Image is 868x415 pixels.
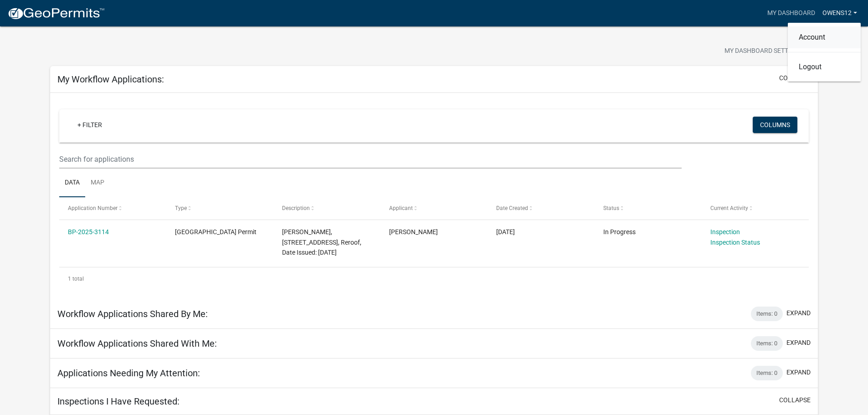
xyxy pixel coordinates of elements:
[717,42,823,60] button: My Dashboard Settingssettings
[496,228,515,236] span: 04/29/2025
[751,336,783,351] div: Items: 0
[57,74,164,85] h5: My Workflow Applications:
[786,368,811,377] button: expand
[753,117,797,133] button: Columns
[724,46,803,57] span: My Dashboard Settings
[389,205,413,211] span: Applicant
[59,267,809,290] div: 1 total
[282,228,361,256] span: JAMES OWENS, 26315 ROANOKE ST NW, Reroof, Date Issued: 04/30/2025
[175,228,257,236] span: Isanti County Building Permit
[603,228,636,236] span: In Progress
[70,117,109,133] a: + Filter
[273,197,380,219] datatable-header-cell: Description
[68,228,109,236] a: BP-2025-3114
[764,5,819,22] a: My Dashboard
[59,169,85,198] a: Data
[57,308,208,319] h5: Workflow Applications Shared By Me:
[751,366,783,380] div: Items: 0
[788,23,861,82] div: owens12
[788,56,861,78] a: Logout
[786,338,811,348] button: expand
[710,239,760,246] a: Inspection Status
[488,197,595,219] datatable-header-cell: Date Created
[50,93,818,299] div: collapse
[59,197,166,219] datatable-header-cell: Application Number
[380,197,488,219] datatable-header-cell: Applicant
[710,205,748,211] span: Current Activity
[57,368,200,379] h5: Applications Needing My Attention:
[788,26,861,48] a: Account
[175,205,187,211] span: Type
[786,308,811,318] button: expand
[496,205,528,211] span: Date Created
[603,205,619,211] span: Status
[57,396,180,407] h5: Inspections I Have Requested:
[68,205,118,211] span: Application Number
[779,395,811,405] button: collapse
[166,197,273,219] datatable-header-cell: Type
[819,5,861,22] a: owens12
[751,307,783,321] div: Items: 0
[594,197,701,219] datatable-header-cell: Status
[701,197,808,219] datatable-header-cell: Current Activity
[389,228,438,236] span: James Owens
[59,150,681,169] input: Search for applications
[282,205,310,211] span: Description
[57,338,217,349] h5: Workflow Applications Shared With Me:
[779,73,811,83] button: collapse
[85,169,110,198] a: Map
[710,228,740,236] a: Inspection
